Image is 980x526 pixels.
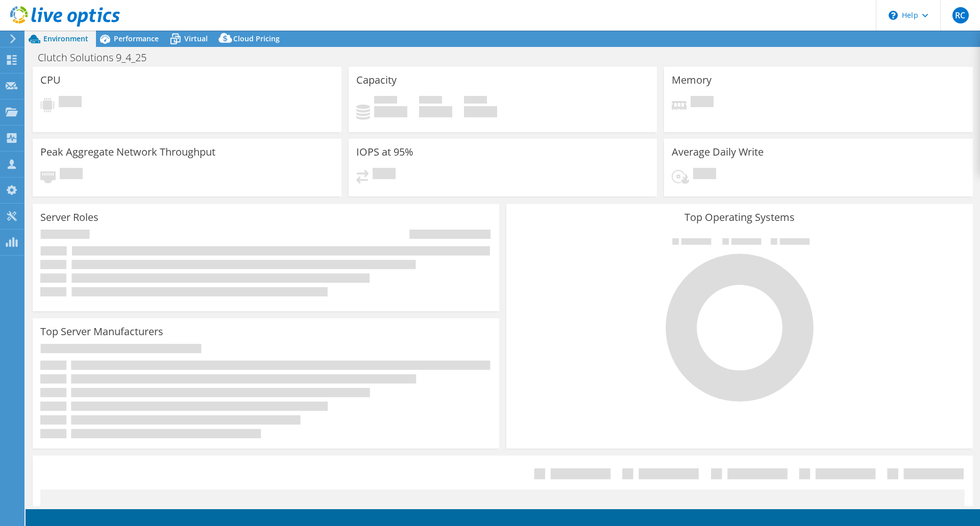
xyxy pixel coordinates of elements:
[464,106,497,117] h4: 0 GiB
[233,34,280,43] span: Cloud Pricing
[356,74,397,86] h3: Capacity
[373,168,396,182] span: Pending
[40,212,99,223] h3: Server Roles
[184,34,208,43] span: Virtual
[672,146,764,158] h3: Average Daily Write
[672,74,712,86] h3: Memory
[40,146,215,158] h3: Peak Aggregate Network Throughput
[43,34,88,43] span: Environment
[691,96,714,110] span: Pending
[514,212,965,223] h3: Top Operating Systems
[114,34,159,43] span: Performance
[60,168,83,182] span: Pending
[40,326,163,337] h3: Top Server Manufacturers
[374,96,397,106] span: Used
[356,146,413,158] h3: IOPS at 95%
[40,74,61,86] h3: CPU
[889,11,898,20] svg: \n
[33,52,162,63] h1: Clutch Solutions 9_4_25
[374,106,407,117] h4: 0 GiB
[464,96,487,106] span: Total
[952,7,969,23] span: RC
[693,168,716,182] span: Pending
[59,96,82,110] span: Pending
[419,96,442,106] span: Free
[419,106,452,117] h4: 0 GiB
